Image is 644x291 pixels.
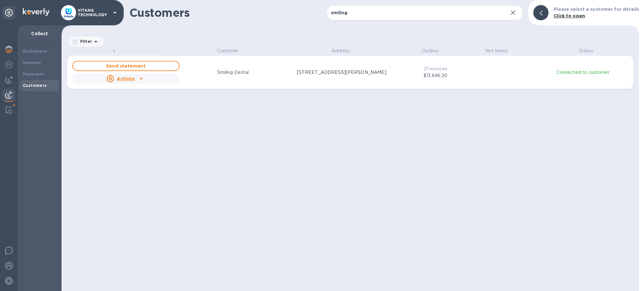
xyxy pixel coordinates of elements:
p: $13,646.20 [414,72,458,79]
p: [STREET_ADDRESS][PERSON_NAME] [297,69,387,76]
p: Address [294,48,388,54]
b: Click to open [554,13,585,18]
p: Smiling Dental [217,69,249,76]
b: Invoices [23,60,41,65]
button: Send statementActionsSmiling Dental[STREET_ADDRESS][PERSON_NAME]21 invoices$13,646.20Connected to... [67,56,633,89]
b: Please select a customer for details [554,7,639,12]
b: Payments [23,72,44,76]
p: Net terms [473,48,520,54]
p: Collect [23,30,56,37]
button: Send statement [72,61,180,71]
p: Outbox [407,48,454,54]
b: Dashboard [23,49,47,54]
h1: Customers [129,6,326,19]
span: S [113,48,115,53]
div: grid [67,48,639,291]
p: VITANG TECHNOLOGY [78,8,109,17]
img: Foreign exchange [5,61,13,68]
p: Status [539,48,633,54]
span: Send statement [78,62,174,70]
p: 21 invoices [414,66,458,72]
div: Unpin categories [3,6,15,19]
b: Customers [23,83,47,88]
p: Connected to customer [536,69,629,76]
p: Filter [78,39,92,44]
img: Logo [23,8,49,16]
u: Actions [117,76,135,81]
p: Customer [181,48,275,54]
